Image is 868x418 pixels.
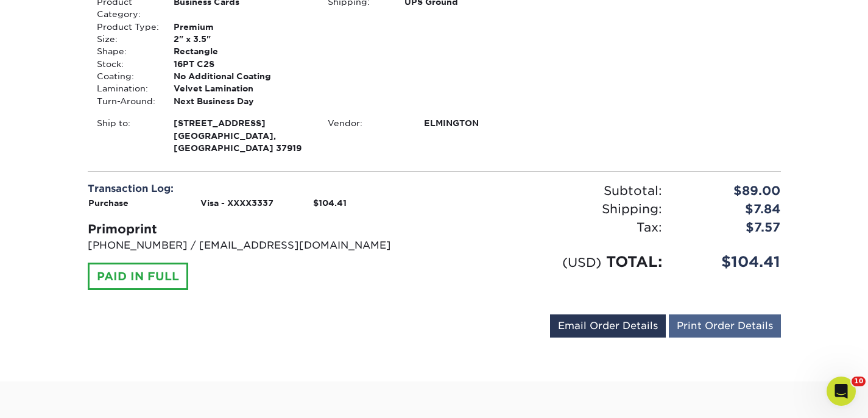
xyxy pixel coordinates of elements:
[671,182,790,200] div: $89.00
[164,70,319,82] div: No Additional Coating
[434,200,671,218] div: Shipping:
[562,255,601,270] small: (USD)
[88,198,129,208] strong: Purchase
[827,377,856,406] iframe: Intercom live chat
[164,58,319,70] div: 16PT C2S
[200,198,273,208] strong: Visa - XXXX3337
[88,220,425,238] div: Primoprint
[434,182,671,200] div: Subtotal:
[88,263,188,291] div: PAID IN FULL
[88,238,425,253] p: [PHONE_NUMBER] / [EMAIL_ADDRESS][DOMAIN_NAME]
[671,200,790,218] div: $7.84
[174,117,309,153] strong: [GEOGRAPHIC_DATA], [GEOGRAPHIC_DATA] 37919
[671,251,790,273] div: $104.41
[88,182,425,196] div: Transaction Log:
[88,45,164,57] div: Shape:
[88,95,164,107] div: Turn-Around:
[415,117,549,129] div: ELMINGTON
[164,82,319,94] div: Velvet Lamination
[671,218,790,236] div: $7.57
[88,82,164,94] div: Lamination:
[174,117,309,129] span: [STREET_ADDRESS]
[164,21,319,33] div: Premium
[164,33,319,45] div: 2" x 3.5"
[434,218,671,236] div: Tax:
[313,198,347,208] strong: $104.41
[164,95,319,107] div: Next Business Day
[164,45,319,57] div: Rectangle
[88,117,164,154] div: Ship to:
[88,58,164,70] div: Stock:
[88,70,164,82] div: Coating:
[669,314,781,338] a: Print Order Details
[852,377,866,386] span: 10
[88,33,164,45] div: Size:
[606,253,662,271] span: TOTAL:
[319,117,415,129] div: Vendor:
[88,21,164,33] div: Product Type:
[550,314,666,338] a: Email Order Details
